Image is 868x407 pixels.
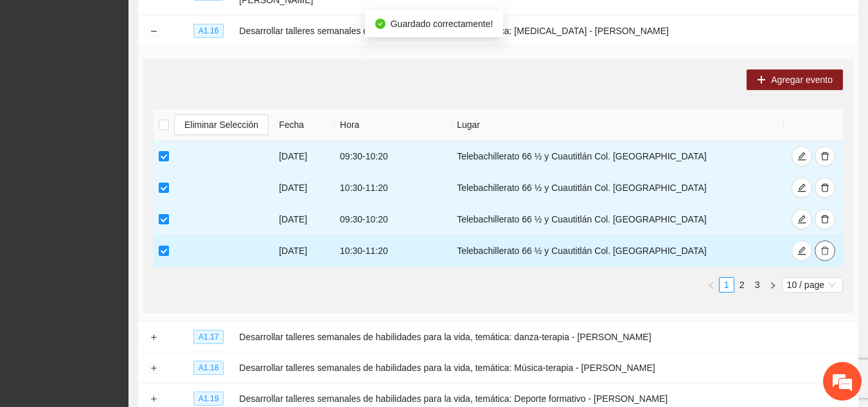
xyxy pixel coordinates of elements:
span: right [769,282,777,289]
span: Agregar evento [771,73,833,87]
button: delete [815,240,835,261]
a: 2 [735,278,749,292]
td: Desarrollar talleres semanales de habilidades para la vida, temática: Música-terapia - [PERSON_NAME] [234,352,858,383]
button: Collapse row [148,26,159,37]
li: Next Page [765,277,781,293]
a: 1 [720,278,734,292]
button: Expand row [148,394,159,404]
button: Expand row [148,363,159,374]
a: 3 [750,278,765,292]
span: delete [820,183,829,194]
button: delete [815,146,835,167]
button: plusAgregar evento [747,69,843,90]
div: Page Size [782,277,843,293]
button: delete [815,209,835,230]
span: Estamos en línea. [75,131,177,261]
button: edit [792,146,812,167]
span: plus [757,75,766,86]
td: Telebachillerato 66 ½ y Cuautitlán Col. [GEOGRAPHIC_DATA] [452,172,784,204]
button: delete [815,177,835,198]
span: delete [820,215,829,225]
span: A1.19 [193,392,224,406]
button: edit [792,177,812,198]
td: Telebachillerato 66 ½ y Cuautitlán Col. [GEOGRAPHIC_DATA] [452,204,784,235]
span: delete [820,152,829,162]
span: delete [820,246,829,257]
td: [DATE] [274,235,335,267]
span: A1.16 [193,24,224,38]
button: Expand row [148,332,159,343]
td: Desarrollar talleres semanales de habilidades para la vida, temática: [MEDICAL_DATA] - [PERSON_NAME] [234,15,858,46]
button: left [704,277,719,293]
div: Chatee con nosotros ahora [67,66,216,82]
li: 2 [734,277,750,293]
span: edit [797,246,806,257]
td: Telebachillerato 66 ½ y Cuautitlán Col. [GEOGRAPHIC_DATA] [452,235,784,267]
th: Fecha [274,109,335,141]
button: right [765,277,781,293]
button: edit [792,209,812,230]
th: Lugar [452,109,784,141]
td: [DATE] [274,204,335,235]
span: check-circle [375,19,385,29]
span: edit [797,183,806,194]
td: 09:30 - 10:20 [335,141,452,172]
li: 1 [719,277,734,293]
td: 09:30 - 10:20 [335,204,452,235]
span: Eliminar Selección [184,118,258,132]
span: A1.18 [193,361,224,375]
button: edit [792,240,812,261]
td: Telebachillerato 66 ½ y Cuautitlán Col. [GEOGRAPHIC_DATA] [452,141,784,172]
td: 10:30 - 11:20 [335,235,452,267]
div: Minimizar ventana de chat en vivo [211,6,242,37]
span: left [707,282,715,289]
th: Hora [335,109,452,141]
span: 10 / page [787,278,838,292]
td: Desarrollar talleres semanales de habilidades para la vida, temática: danza-terapia - [PERSON_NAME] [234,321,858,352]
textarea: Escriba su mensaje y pulse “Intro” [6,271,245,316]
span: edit [797,215,806,225]
li: Previous Page [704,277,719,293]
li: 3 [750,277,765,293]
td: 10:30 - 11:20 [335,172,452,204]
span: edit [797,152,806,162]
td: [DATE] [274,141,335,172]
button: Eliminar Selección [174,114,269,135]
td: [DATE] [274,172,335,204]
span: A1.17 [193,330,224,344]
